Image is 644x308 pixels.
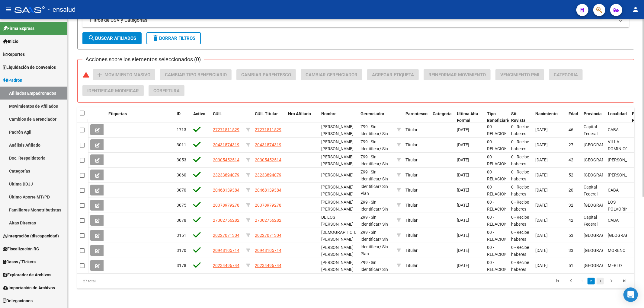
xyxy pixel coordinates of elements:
span: [DATE] [535,157,548,162]
span: Nombre [321,111,337,116]
a: go to next page [606,278,617,284]
span: MORENO [608,248,626,253]
span: Delegaciones [3,297,33,304]
datatable-header-cell: Nombre [319,107,358,127]
span: Categoria [554,72,578,78]
datatable-header-cell: Parentesco [403,107,430,127]
span: 20378979278 [255,203,281,208]
span: Z99 - Sin Identificar [360,170,380,181]
span: 00 - RELACION DE DEPENDENCIA [487,245,515,270]
span: [DATE] [535,188,548,192]
button: Buscar Afiliados [82,32,142,44]
div: 27 total [77,274,187,289]
span: Titular [405,157,418,162]
span: CUIL [213,111,222,116]
span: Movimiento Masivo [104,72,150,78]
span: 32 [569,203,573,208]
span: 00 - RELACION DE DEPENDENCIA [487,260,515,285]
span: 3060 [177,173,186,177]
span: Reinformar Movimiento [428,72,486,78]
span: 53 [569,233,573,238]
span: 3075 [177,203,186,208]
span: Z99 - Sin Identificar [360,200,380,211]
span: 51 [569,263,573,268]
span: ID [177,111,181,116]
datatable-header-cell: CUIL [210,107,244,127]
mat-icon: delete [152,34,159,42]
span: 20234496744 [213,263,239,268]
span: 20948105714 [255,248,281,253]
span: [PERSON_NAME] [PERSON_NAME] [321,139,354,151]
a: go to last page [619,278,630,284]
span: Ultima Alta Formal [457,111,478,123]
datatable-header-cell: Edad [566,107,581,127]
span: Vencimiento PMI [500,72,539,78]
span: 23233894079 [255,173,281,177]
span: Cobertura [153,88,180,94]
mat-icon: add [96,71,103,78]
span: 27302756282 [213,218,239,223]
span: 00 - RELACION DE DEPENDENCIA [487,139,515,165]
button: Cambiar Gerenciador [301,69,362,80]
a: 3 [597,278,604,284]
span: VILLA DOMINICO [608,139,628,151]
span: 42 [569,218,573,223]
span: Z99 - Sin Identificar [360,215,380,227]
span: [GEOGRAPHIC_DATA] [584,233,624,238]
span: [PERSON_NAME] [PERSON_NAME] [321,245,354,257]
div: [DATE] [457,247,482,254]
mat-expansion-panel-header: Filtros de CSV y Categorias [82,13,629,27]
span: Importación de Archivos [3,284,55,291]
span: 20468139384 [255,188,281,192]
a: go to previous page [565,278,577,284]
span: Edad [569,111,578,116]
span: Buscar Afiliados [88,36,136,41]
span: Titular [405,263,418,268]
div: [DATE] [457,172,482,179]
span: [PERSON_NAME] [PERSON_NAME] [321,260,354,272]
span: 20227071304 [213,233,239,238]
span: Cambiar Tipo Beneficiario [165,72,227,78]
datatable-header-cell: Activo [191,107,210,127]
span: 20 [569,188,573,192]
span: Firma Express [3,25,34,32]
span: Activo [193,111,205,116]
span: Titular [405,127,418,132]
span: 00 - RELACION DE DEPENDENCIA [487,154,515,180]
span: 20234496744 [255,263,281,268]
button: Cobertura [149,85,184,96]
span: CABA [608,218,619,223]
datatable-header-cell: Ultima Alta Formal [454,107,485,127]
span: [PERSON_NAME] [608,157,640,162]
span: 52 [569,173,573,177]
datatable-header-cell: Categoria [430,107,454,127]
span: Sit. Revista [511,111,526,123]
span: Z99 - Sin Identificar [360,260,380,272]
span: 0 - Recibe haberes regularmente [511,215,536,233]
span: 27 [569,142,573,147]
li: page 1 [578,276,587,286]
span: [PERSON_NAME] [321,173,354,177]
div: [DATE] [457,217,482,224]
span: [DATE] [535,248,548,253]
span: Titular [405,233,418,238]
span: [DATE] [535,218,548,223]
span: [DATE] [535,127,548,132]
span: 3151 [177,233,186,238]
button: Identificar Modificar [82,85,144,96]
span: [GEOGRAPHIC_DATA] [584,173,624,177]
span: 42 [569,157,573,162]
button: Agregar Etiqueta [367,69,419,80]
span: Cambiar Parentesco [241,72,291,78]
span: 00 - RELACION DE DEPENDENCIA [487,170,515,195]
button: Movimiento Masivo [93,69,155,80]
span: Fiscalización RG [3,246,39,252]
span: Nacimiento [535,111,558,116]
span: 0 - Recibe haberes regularmente [511,185,536,203]
span: 20305452514 [213,157,239,162]
span: Titular [405,203,418,208]
span: CUIL Titular [255,111,278,116]
span: 3078 [177,218,186,223]
mat-icon: search [88,34,95,42]
mat-panel-title: Filtros de CSV y Categorias [90,17,615,24]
